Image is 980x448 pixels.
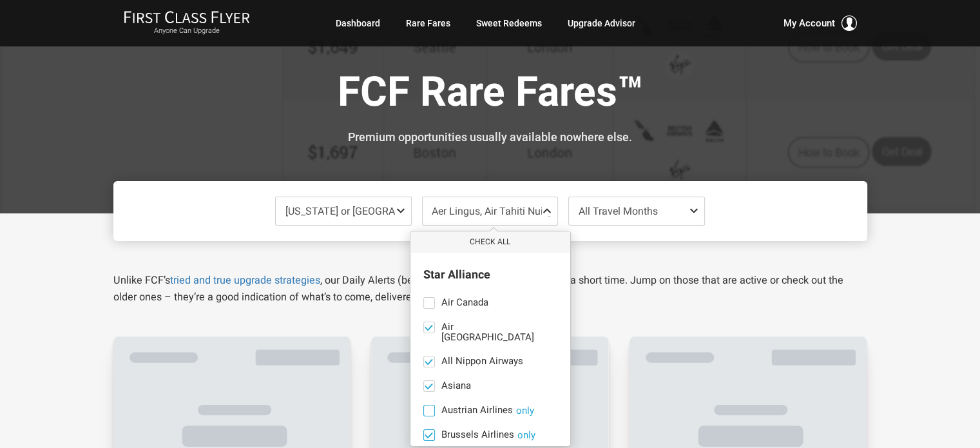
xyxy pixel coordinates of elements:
[441,322,536,343] span: Air [GEOGRAPHIC_DATA]
[170,274,320,286] a: tried and true upgrade strategies
[441,429,514,441] span: Brussels Airlines
[410,266,570,284] header: Star Alliance
[783,15,857,31] button: My Account
[123,70,858,119] h1: FCF Rare Fares™
[441,380,471,392] span: Asiana
[441,356,523,367] span: All Nippon Airways
[783,15,835,31] span: My Account
[406,12,450,35] a: Rare Fares
[568,12,635,35] a: Upgrade Advisor
[516,405,534,416] button: Austrian Airlines‎
[124,26,250,35] small: Anyone Can Upgrade
[441,405,513,416] span: Austrian Airlines‎
[113,272,867,306] p: Unlike FCF’s , our Daily Alerts (below) are usually only available for a short time. Jump on thos...
[336,12,380,35] a: Dashboard
[410,231,570,253] button: Check All
[124,10,250,36] a: First Class FlyerAnyone Can Upgrade
[285,205,450,217] span: [US_STATE] or [GEOGRAPHIC_DATA]
[123,131,858,144] h3: Premium opportunities usually available nowhere else.
[579,205,658,217] span: All Travel Months
[441,297,488,309] span: Air Canada
[517,429,535,441] button: Brussels Airlines
[476,12,542,35] a: Sweet Redeems
[124,10,250,24] img: First Class Flyer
